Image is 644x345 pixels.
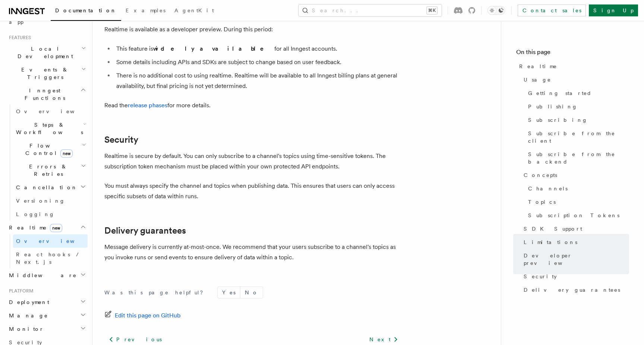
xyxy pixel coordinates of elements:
[170,2,218,20] a: AgentKit
[525,113,629,127] a: Subscribing
[16,108,93,114] span: Overview
[104,310,181,321] a: Edit this page on GitHub
[6,272,77,279] span: Middleware
[516,48,629,60] h4: On this page
[104,24,402,35] p: Realtime is available as a developer preview. During this period:
[6,221,88,234] button: Realtimenew
[174,7,214,13] span: AgentKit
[521,222,629,235] a: SDK Support
[525,86,629,100] a: Getting started
[521,235,629,249] a: Limitations
[128,102,167,109] a: release phases
[525,209,629,222] a: Subscription Tokens
[13,163,81,178] span: Errors & Retries
[525,182,629,195] a: Channels
[115,310,181,321] span: Edit this page on GitHub
[525,148,629,168] a: Subscribe from the backend
[528,89,592,97] span: Getting started
[518,4,586,16] a: Contact sales
[521,168,629,182] a: Concepts
[13,105,88,118] a: Overview
[13,194,88,208] a: Versioning
[13,184,78,191] span: Cancellation
[525,195,629,209] a: Topics
[6,325,44,333] span: Monitor
[104,181,402,202] p: You must always specify the channel and topics when publishing data. This ensures that users can ...
[524,76,551,83] span: Usage
[218,287,240,298] button: Yes
[6,288,34,294] span: Platform
[524,273,557,280] span: Security
[104,134,138,145] a: Security
[521,73,629,86] a: Usage
[240,287,263,298] button: No
[6,45,81,60] span: Local Development
[104,225,186,236] a: Delivery guarantees
[6,63,88,84] button: Events & Triggers
[55,7,117,13] span: Documentation
[6,105,88,221] div: Inngest Functions
[51,2,121,21] a: Documentation
[6,298,49,306] span: Deployment
[528,116,588,124] span: Subscribing
[6,295,88,309] button: Deployment
[6,84,88,105] button: Inngest Functions
[521,283,629,297] a: Delivery guarantees
[525,127,629,148] a: Subscribe from the client
[16,238,93,244] span: Overview
[114,44,402,54] li: This feature is for all Inngest accounts.
[589,4,638,16] a: Sign Up
[104,100,402,111] p: Read the for more details.
[6,87,80,102] span: Inngest Functions
[13,118,88,139] button: Steps & Workflows
[16,251,82,265] span: React hooks / Next.js
[153,45,274,52] strong: widely available
[126,7,165,13] span: Examples
[104,289,208,296] p: Was this page helpful?
[6,322,88,336] button: Monitor
[6,234,88,269] div: Realtimenew
[60,149,73,158] span: new
[114,57,402,67] li: Some details including APIs and SDKs are subject to change based on user feedback.
[104,242,402,263] p: Message delivery is currently at-most-once. We recommend that your users subscribe to a channel's...
[13,160,88,181] button: Errors & Retries
[121,2,170,20] a: Examples
[6,224,62,231] span: Realtime
[13,234,88,248] a: Overview
[13,139,88,160] button: Flow Controlnew
[6,42,88,63] button: Local Development
[524,286,620,294] span: Delivery guarantees
[525,100,629,113] a: Publishing
[6,66,81,81] span: Events & Triggers
[13,142,82,157] span: Flow Control
[6,35,31,41] span: Features
[114,70,402,91] li: There is no additional cost to using realtime. Realtime will be available to all Inngest billing ...
[524,238,577,246] span: Limitations
[487,6,505,15] button: Toggle dark mode
[528,130,629,145] span: Subscribe from the client
[6,269,88,282] button: Middleware
[6,309,88,322] button: Manage
[528,212,619,219] span: Subscription Tokens
[528,103,578,110] span: Publishing
[427,7,437,14] kbd: ⌘K
[516,60,629,73] a: Realtime
[16,211,55,217] span: Logging
[521,270,629,283] a: Security
[528,185,568,192] span: Channels
[13,121,83,136] span: Steps & Workflows
[13,208,88,221] a: Logging
[299,4,442,16] button: Search...⌘K
[104,151,402,172] p: Realtime is secure by default. You can only subscribe to a channel's topics using time-sensitive ...
[524,171,557,179] span: Concepts
[13,181,88,194] button: Cancellation
[528,198,556,206] span: Topics
[521,249,629,270] a: Developer preview
[50,224,62,232] span: new
[6,312,48,319] span: Manage
[519,63,557,70] span: Realtime
[524,252,629,267] span: Developer preview
[16,198,65,204] span: Versioning
[528,151,629,165] span: Subscribe from the backend
[524,225,582,232] span: SDK Support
